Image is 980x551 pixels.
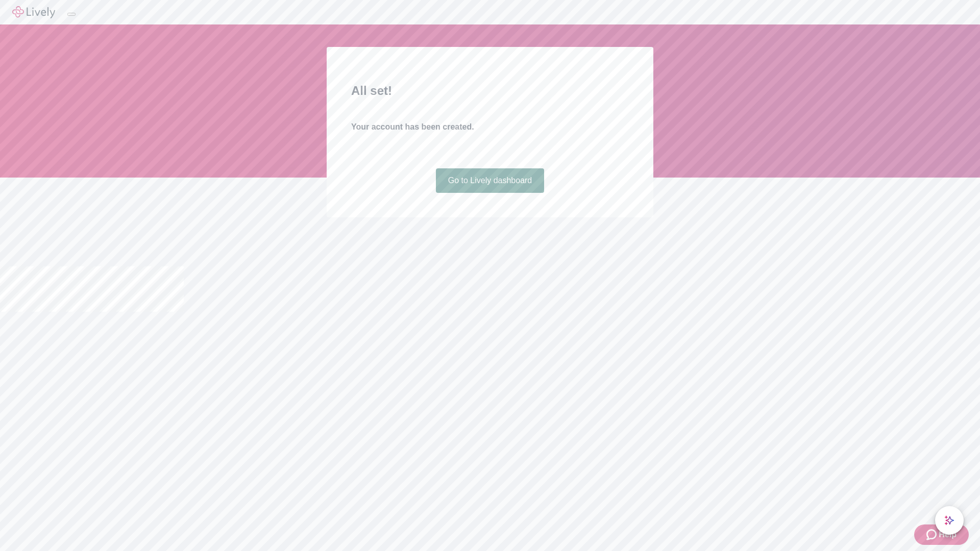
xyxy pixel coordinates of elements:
[351,82,629,100] h2: All set!
[926,529,939,541] svg: Zendesk support icon
[944,515,954,525] svg: Lively AI Assistant
[12,6,55,18] img: Lively
[939,529,957,541] span: Help
[67,13,76,16] button: Log out
[914,524,969,545] button: Zendesk support iconHelp
[935,506,964,535] button: chat
[351,121,629,133] h4: Your account has been created.
[436,168,545,193] a: Go to Lively dashboard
